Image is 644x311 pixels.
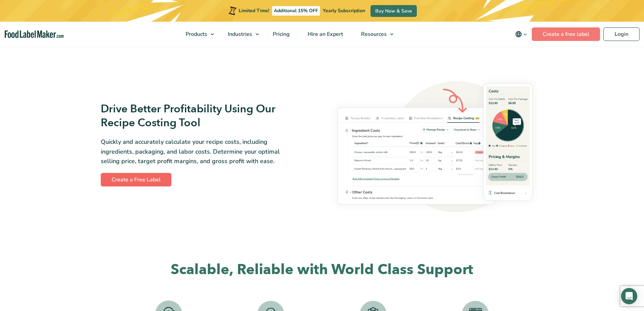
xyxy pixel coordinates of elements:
[118,261,527,279] h2: Scalable, Reliable with World Class Support
[299,22,351,47] a: Hire an Expert
[219,22,262,47] a: Industries
[177,22,217,47] a: Products
[101,137,296,166] p: Quickly and accurately calculate your recipe costs, including ingredients, packaging, and labor c...
[359,30,387,38] span: Resources
[532,27,600,41] a: Create a free label
[101,102,296,130] h3: Drive Better Profitability Using Our Recipe Costing Tool
[371,5,417,17] a: Buy Now & Save
[306,30,344,38] span: Hire an Expert
[271,30,290,38] span: Pricing
[323,7,365,14] span: Yearly Subscription
[226,30,253,38] span: Industries
[621,288,637,304] div: Open Intercom Messenger
[272,6,320,16] span: Additional 15% OFF
[603,27,640,41] a: Login
[264,22,297,47] a: Pricing
[101,173,171,186] a: Create a Free Label
[239,7,269,14] span: Limited Time!
[352,22,397,47] a: Resources
[184,30,208,38] span: Products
